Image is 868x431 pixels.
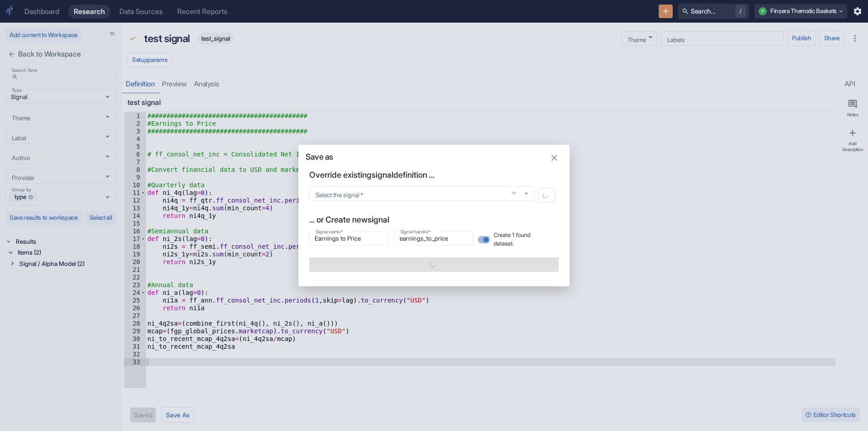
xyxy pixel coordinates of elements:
span: Create 1 found dataset. [494,231,552,248]
h2: Save as [298,145,570,162]
p: ... or Create new signal [309,213,389,226]
p: Override existing signal definition ... [309,169,434,181]
label: Signal handle [401,228,431,235]
button: open filters [509,188,519,199]
label: Signal name [316,228,343,235]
